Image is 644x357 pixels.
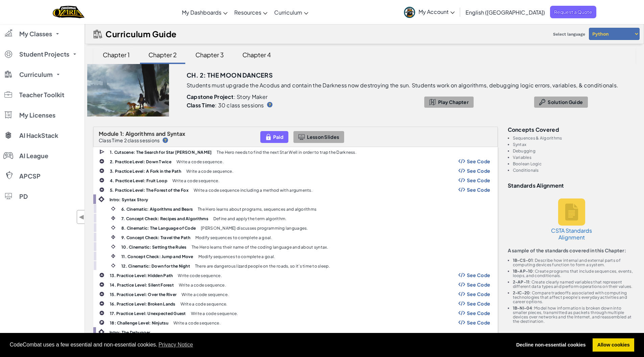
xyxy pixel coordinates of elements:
li: Debugging [513,149,636,153]
span: Curriculum [274,9,302,16]
b: 15. Practice Level: Over the River [110,292,176,297]
img: IconChallengeLevel.svg [99,320,104,325]
b: 2. Practice Level: Down Twice [110,159,171,164]
b: 1B-AP-10 [513,269,533,274]
b: 10. Cinematic: Setting the Rules [121,245,187,250]
p: Class Time 2 class sessions [99,138,160,143]
li: : Describe how internal and external parts of computing devices function to form a system. [513,258,636,267]
b: 1. Cutscene: The Search for Star [PERSON_NAME] [110,150,212,155]
p: Write a code sequence. [173,321,220,325]
p: Write a code sequence. [179,283,226,287]
img: IconCinematic.svg [110,244,116,250]
span: See Code [467,168,491,173]
img: IconPracticeLevel.svg [99,301,104,306]
img: IconPaidLevel.svg [265,133,271,141]
span: Curriculum [19,71,53,78]
img: Show Code Logo [458,320,465,325]
img: avatar [404,7,415,18]
b: Intro: Syntax Story [110,197,148,202]
span: See Code [467,291,491,297]
span: English ([GEOGRAPHIC_DATA]) [466,9,545,16]
p: The Hero needs to find the next Star Well in order to trap the Darkness. [217,150,356,154]
div: Chapter 1 [96,47,137,63]
img: IconCurriculumGuide.svg [94,30,102,38]
a: Ozaria by CodeCombat logo [53,5,84,19]
b: 17. Practice Level: Unexpected Guest [110,311,186,316]
button: Solution Guide [534,97,588,108]
img: IconInteractive.svg [110,234,116,240]
a: My Account [401,1,458,23]
p: Modify sequences to complete a goal. [195,235,272,240]
img: IconPracticeLevel.svg [99,159,104,164]
b: 5. Practice Level: The Forest of the Fox [110,188,189,193]
li: : Model how information is broken down into smaller pieces, transmitted as packets through multip... [513,306,636,323]
img: Show Code Logo [458,292,465,296]
img: IconPracticeLevel.svg [99,282,104,287]
p: Write a code sequence. [186,169,233,173]
img: Show Code Logo [458,168,465,173]
span: See Code [467,320,491,325]
span: See Code [467,177,491,183]
span: Algorithms and Syntax [125,130,186,137]
img: IconCinematic.svg [110,206,116,212]
a: English ([GEOGRAPHIC_DATA]) [462,3,548,21]
a: deny cookies [511,338,590,352]
img: IconPracticeLevel.svg [99,177,104,183]
span: Lesson Slides [307,134,339,140]
b: 2-AP-11 [513,279,530,285]
b: 11. Concept Check: Jump and Move [121,254,193,259]
p: The Hero learns their name of the coding language and about syntax. [192,245,328,249]
b: 14. Practice Level: Silent Forest [110,282,174,288]
p: Define and apply the term algorithm. [213,216,287,221]
h3: Ch. 2: The Moon Dancers [187,70,273,80]
p: : 30 class sessions [187,102,264,109]
span: ◀ [79,212,85,222]
a: My Dashboards [178,3,231,21]
span: Module [99,130,119,137]
b: Intro: The Debugger [110,330,150,335]
li: : Create programs that include sequences, events, loops, and conditionals. [513,269,636,278]
p: Students must upgrade the Acodus and contain the Darkness now destroying the sun. Students work o... [187,82,618,89]
b: 7. Concept Check: Recipes and Algorithms [121,216,208,221]
a: Request a Quote [550,6,596,18]
b: 13. Practice Level: Hidden Path [110,273,173,278]
p: Write a code sequence. [191,311,238,316]
li: Conditionals [513,168,636,172]
b: 12. Cinematic: Down for the Night [121,264,190,269]
span: My Classes [19,31,52,37]
li: Variables [513,155,636,160]
span: Solution Guide [548,99,583,105]
span: Teacher Toolkit [19,92,64,98]
img: Show Code Logo [458,311,465,315]
img: IconInteractive.svg [110,253,116,259]
b: 18: Challenge Level: Ninjutsu [110,320,168,325]
span: See Code [467,159,491,164]
div: Chapter 3 [189,47,231,63]
div: Chapter 4 [236,47,278,63]
img: IconPracticeLevel.svg [99,168,104,173]
div: Chapter 2 [142,47,184,63]
img: IconCinematic.svg [110,262,116,269]
li: : Create clearly named variables that represent different data types and perform operations on th... [513,280,636,289]
p: There are dangerous lizard people on the roads, so it’s time to sleep. [195,264,330,268]
h5: CSTA Standards Alignment [550,227,594,241]
h3: Standards Alignment [508,183,636,188]
span: See Code [467,272,491,278]
img: IconInteractive.svg [110,215,116,221]
a: CSTA Standards Alignment [546,192,597,248]
img: IconPracticeLevel.svg [99,187,104,192]
b: 9. Concept Check: Travel the Path [121,235,190,240]
img: IconPracticeLevel.svg [99,291,104,297]
a: Curriculum [271,3,312,21]
b: Class Time [187,102,215,109]
b: 6. Cinematic: Algorithms and Bears [121,207,193,212]
span: See Code [467,310,491,316]
img: Home [53,5,84,19]
p: Modify sequences to complete a goal. [198,254,275,259]
img: Show Code Logo [458,159,465,164]
img: Show Code Logo [458,301,465,306]
span: My Licenses [19,112,55,118]
h3: Concepts covered [508,127,636,132]
span: AI League [19,153,48,159]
